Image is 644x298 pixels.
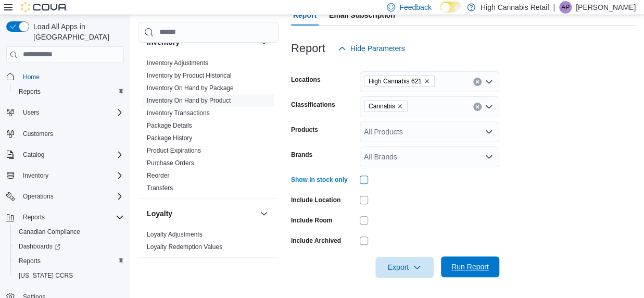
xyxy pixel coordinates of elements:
h3: Loyalty [147,208,172,219]
a: Product Expirations [147,147,201,154]
button: Hide Parameters [334,38,409,59]
span: Report [293,5,317,26]
span: Product Expirations [147,146,201,155]
button: Reports [19,211,49,223]
button: Inventory [19,169,53,182]
span: Reports [19,88,41,96]
h3: Report [291,42,325,55]
button: Catalog [19,148,48,161]
span: High Cannabis 621 [369,76,422,86]
span: Inventory On Hand by Product [147,96,231,105]
button: Inventory [258,36,270,48]
span: Cannabis [369,101,395,111]
img: Cova [21,2,68,13]
label: Include Room [291,216,332,225]
button: Reports [10,84,128,99]
span: Inventory by Product Historical [147,71,232,80]
span: Package Details [147,121,192,130]
span: Users [19,106,124,119]
label: Include Archived [291,237,341,245]
span: Reports [19,257,41,265]
span: Transfers [147,184,173,192]
span: Reports [15,255,124,267]
input: Dark Mode [440,2,462,13]
span: Email Subscription [329,5,395,26]
span: Loyalty Redemption Values [147,243,222,251]
span: Hide Parameters [350,43,405,54]
span: Purchase Orders [147,159,194,167]
label: Products [291,126,318,134]
span: Canadian Compliance [15,226,124,238]
button: Home [2,69,128,84]
span: Load All Apps in [GEOGRAPHIC_DATA] [29,21,124,42]
div: Alicia Prieur [559,1,572,14]
span: [US_STATE] CCRS [19,271,73,280]
span: Inventory [19,169,124,182]
span: Package History [147,134,192,142]
a: Loyalty Redemption Values [147,243,222,251]
button: Open list of options [485,128,493,136]
p: | [553,1,555,14]
label: Locations [291,76,321,84]
div: Inventory [138,57,279,198]
button: Operations [2,189,128,204]
a: Inventory Transactions [147,109,210,117]
a: Package Details [147,122,192,129]
button: Reports [2,210,128,225]
button: [US_STATE] CCRS [10,268,128,283]
p: [PERSON_NAME] [576,1,636,14]
span: Canadian Compliance [19,228,80,236]
button: Loyalty [258,207,270,220]
span: Dashboards [15,240,124,253]
span: Catalog [19,148,124,161]
a: Package History [147,134,192,142]
button: Open list of options [485,103,493,111]
a: Dashboards [15,240,65,253]
button: Inventory [2,168,128,183]
button: Clear input [473,103,482,111]
button: Users [19,106,43,119]
span: Operations [19,190,124,203]
span: Inventory Adjustments [147,59,208,67]
span: Catalog [23,151,44,159]
a: Loyalty Adjustments [147,231,203,238]
button: Run Report [441,256,499,277]
a: Transfers [147,184,173,192]
button: Export [375,257,434,278]
a: Reorder [147,172,169,179]
div: Loyalty [138,228,279,257]
button: Operations [19,190,58,203]
p: High Cannabis Retail [481,1,549,14]
span: Inventory [23,171,48,180]
span: Loyalty Adjustments [147,230,203,239]
span: AP [561,1,570,14]
span: Reports [23,213,45,221]
span: Washington CCRS [15,269,124,282]
a: Canadian Compliance [15,226,84,238]
button: Users [2,105,128,120]
span: Export [382,257,427,278]
button: Open list of options [485,153,493,161]
span: Operations [23,192,54,201]
span: Customers [23,130,53,138]
span: Cannabis [364,101,408,112]
span: Feedback [399,2,431,13]
button: Open list of options [485,78,493,86]
button: Remove High Cannabis 621 from selection in this group [424,78,430,84]
span: Reorder [147,171,169,180]
a: Inventory On Hand by Package [147,84,234,92]
button: Catalog [2,147,128,162]
span: High Cannabis 621 [364,76,435,87]
span: Reports [19,211,124,223]
label: Include Location [291,196,340,204]
a: Reports [15,85,45,98]
span: Reports [15,85,124,98]
a: Inventory by Product Historical [147,72,232,79]
a: Home [19,71,44,83]
button: Remove Cannabis from selection in this group [397,103,403,109]
a: Inventory On Hand by Product [147,97,231,104]
a: Inventory Adjustments [147,59,208,67]
span: Customers [19,127,124,140]
a: Customers [19,128,57,140]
